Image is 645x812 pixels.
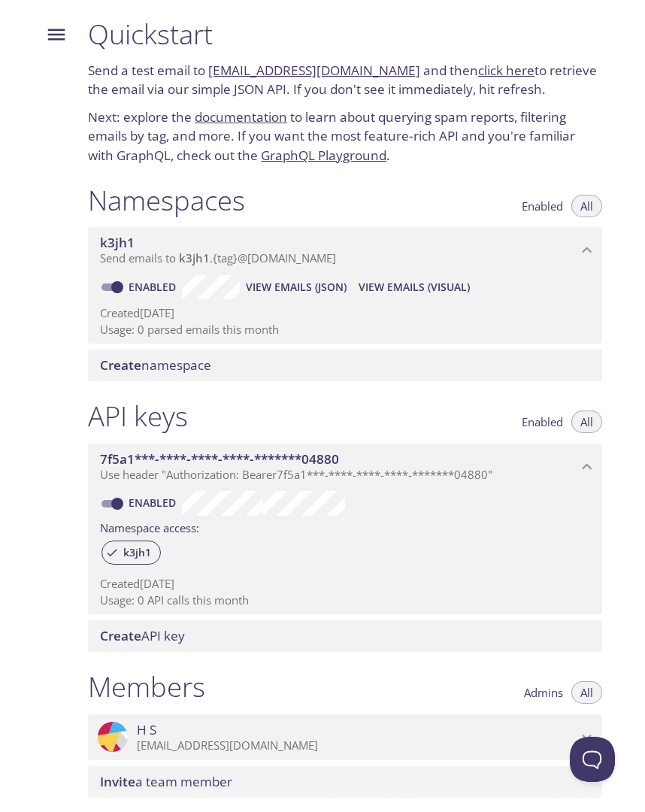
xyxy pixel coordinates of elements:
[88,620,602,652] div: Create API Key
[137,722,156,738] span: H S
[513,195,572,217] button: Enabled
[478,62,534,79] a: click here
[513,411,572,433] button: Enabled
[571,195,602,217] button: All
[208,62,420,79] a: [EMAIL_ADDRESS][DOMAIN_NAME]
[571,411,602,433] button: All
[100,576,590,592] p: Created [DATE]
[100,773,135,790] span: Invite
[100,627,185,644] span: API key
[101,541,161,565] div: k3jh1
[100,356,211,374] span: namespace
[353,275,476,299] button: View Emails (Visual)
[88,227,602,274] div: k3jh1 namespace
[88,350,602,381] div: Create namespace
[126,495,182,510] a: Enabled
[88,714,602,761] div: H S
[515,681,572,704] button: Admins
[179,250,210,265] span: k3jh1
[240,275,353,299] button: View Emails (JSON)
[126,280,182,294] a: Enabled
[100,234,135,251] span: k3jh1
[114,546,160,559] span: k3jh1
[88,183,245,217] h1: Namespaces
[195,108,287,126] a: documentation
[100,516,199,538] label: Namespace access:
[88,17,602,51] h1: Quickstart
[100,305,590,321] p: Created [DATE]
[100,322,590,338] p: Usage: 0 parsed emails this month
[100,356,141,374] span: Create
[100,592,590,608] p: Usage: 0 API calls this month
[570,737,615,782] iframe: Help Scout Beacon - Open
[88,766,602,798] div: Invite a team member
[88,61,602,99] p: Send a test email to and then to retrieve the email via our simple JSON API. If you don't see it ...
[100,627,141,644] span: Create
[359,278,470,296] span: View Emails (Visual)
[261,147,386,164] a: GraphQL Playground
[137,738,577,753] p: [EMAIL_ADDRESS][DOMAIN_NAME]
[571,681,602,704] button: All
[88,399,188,433] h1: API keys
[88,108,602,165] p: Next: explore the to learn about querying spam reports, filtering emails by tag, and more. If you...
[100,773,232,790] span: a team member
[100,250,336,265] span: Send emails to . {tag} @[DOMAIN_NAME]
[37,15,76,54] button: Menu
[246,278,347,296] span: View Emails (JSON)
[88,670,205,704] h1: Members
